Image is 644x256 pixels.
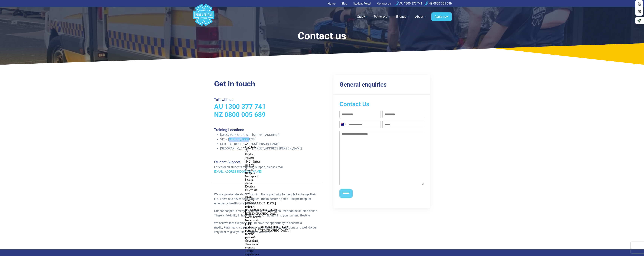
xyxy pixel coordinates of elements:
h4: Training Locations [214,128,320,132]
h4: Talk with us [214,98,320,102]
a: NZ 0800 005 689 [424,2,452,5]
h2: Contact Us [339,101,424,108]
div: français [245,171,290,175]
a: Engage [394,11,411,22]
h2: Get in touch [214,79,320,88]
a: Study [355,11,370,22]
div: 한국어 [245,156,290,160]
h1: Contact us [225,30,419,42]
div: Ελληνικά [245,188,290,192]
div: русский [245,236,290,239]
p: Our pre-hospital emergency health care training courses can be studied online. There is flexibili... [214,209,320,218]
div: dansk [245,181,290,185]
div: português ([GEOGRAPHIC_DATA]) [245,226,290,229]
li: [GEOGRAPHIC_DATA] – [STREET_ADDRESS] [220,133,320,137]
div: English [245,153,290,156]
div: svenska [245,246,290,249]
div: български [245,175,290,178]
a: Apply now [431,12,452,21]
a: AU 1300 377 741 [395,2,422,5]
div: 中文 (简体) [245,160,290,164]
div: Nederlands [245,219,290,222]
div: 日本語 [245,164,290,168]
div: Norsk bokmål [245,215,290,219]
a: [EMAIL_ADDRESS][DOMAIN_NAME] [214,170,262,173]
div: eesti [245,192,290,195]
li: QLD – [STREET_ADDRESS][PERSON_NAME] [220,142,320,146]
div: українська [245,253,290,256]
div: čeština [245,178,290,181]
a: AU 1300 377 741 [214,103,266,110]
div: português ([GEOGRAPHIC_DATA]) [245,229,290,232]
a: Australian Paramedical College [192,7,215,26]
p: We are passionate about providing the opportunity for people to change their life. There has neve... [214,192,320,206]
a: NZ 0800 005 689 [214,111,266,119]
div: suomi [245,195,290,198]
a: Pathways [372,11,392,22]
div: [DEMOGRAPHIC_DATA] [245,212,290,215]
div: Highlight [245,146,290,149]
div: magyar [245,198,290,202]
div: [DEMOGRAPHIC_DATA] [245,209,290,212]
div: español [245,168,290,171]
li: [GEOGRAPHIC_DATA] – [STREET_ADDRESS][PERSON_NAME] [220,146,320,151]
div: slovenčina [245,239,290,242]
div: [GEOGRAPHIC_DATA] [245,202,290,205]
div: Türkçe [245,249,290,253]
li: VIC – [STREET_ADDRESS] [220,137,320,142]
div: slovenščina [245,242,290,246]
a: About [413,11,428,22]
div: polski [245,222,290,226]
p: We believe that everyone should have the opportunity to become a medic/Paramedic, so please call ... [214,221,320,234]
h3: General enquiries [339,81,424,88]
button: Selected country [340,121,348,128]
div: română [245,232,290,236]
h4: Student Support [214,160,320,164]
div: italiano [245,205,290,209]
div: Deutsch [245,185,290,188]
p: For enrolled students requiring support, please email [214,165,320,169]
